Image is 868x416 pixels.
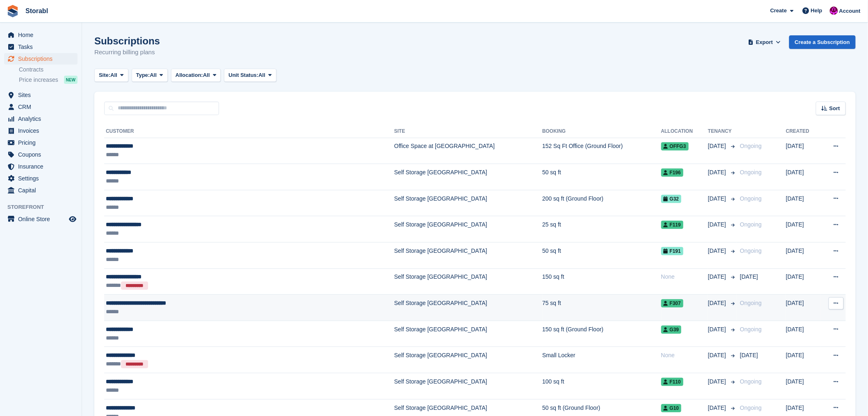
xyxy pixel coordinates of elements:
[740,352,758,358] span: [DATE]
[786,190,820,216] td: [DATE]
[811,7,822,15] span: Help
[18,149,67,160] span: Coupons
[4,89,78,101] a: menu
[94,69,128,82] button: Site: All
[4,213,78,225] a: menu
[542,347,661,373] td: Small Locker
[708,404,728,412] span: [DATE]
[4,185,78,196] a: menu
[394,347,542,373] td: Self Storage [GEOGRAPHIC_DATA]
[747,35,783,49] button: Export
[394,138,542,164] td: Office Space at [GEOGRAPHIC_DATA]
[740,273,758,280] span: [DATE]
[786,138,820,164] td: [DATE]
[756,38,773,46] span: Export
[18,53,67,65] span: Subscriptions
[18,137,67,148] span: Pricing
[740,143,762,149] span: Ongoing
[19,75,78,84] a: Price increases NEW
[394,321,542,347] td: Self Storage [GEOGRAPHIC_DATA]
[7,5,19,17] img: stora-icon-8386f47178a22dfd0bd8f6a31ec36ba5ce8667c1dd55bd0f319d3a0aa187defe.svg
[542,216,661,243] td: 25 sq ft
[661,247,683,255] span: F191
[4,173,78,184] a: menu
[171,69,221,82] button: Allocation: All
[132,69,168,82] button: Type: All
[830,7,838,15] img: Helen Morton
[18,89,67,101] span: Sites
[789,35,856,49] a: Create a Subscription
[394,216,542,243] td: Self Storage [GEOGRAPHIC_DATA]
[829,104,840,113] span: Sort
[661,125,708,138] th: Allocation
[740,221,762,228] span: Ongoing
[542,125,661,138] th: Booking
[786,125,820,138] th: Created
[18,173,67,184] span: Settings
[786,164,820,190] td: [DATE]
[542,373,661,400] td: 100 sq ft
[394,125,542,138] th: Site
[542,138,661,164] td: 152 Sq Ft Office (Ground Floor)
[661,142,689,150] span: OFFG3
[18,41,67,53] span: Tasks
[740,326,762,333] span: Ongoing
[18,113,67,125] span: Analytics
[18,101,67,113] span: CRM
[740,169,762,176] span: Ongoing
[839,7,861,15] span: Account
[740,404,762,411] span: Ongoing
[394,164,542,190] td: Self Storage [GEOGRAPHIC_DATA]
[258,71,265,79] span: All
[4,149,78,160] a: menu
[542,242,661,268] td: 50 sq ft
[394,190,542,216] td: Self Storage [GEOGRAPHIC_DATA]
[708,273,728,281] span: [DATE]
[7,203,82,211] span: Storefront
[4,113,78,125] a: menu
[786,373,820,400] td: [DATE]
[661,351,708,360] div: None
[18,125,67,136] span: Invoices
[708,299,728,307] span: [DATE]
[150,71,157,79] span: All
[661,378,683,386] span: F110
[4,137,78,148] a: menu
[661,195,682,203] span: G32
[542,295,661,321] td: 75 sq ft
[203,71,210,79] span: All
[136,71,150,79] span: Type:
[94,48,160,57] p: Recurring billing plans
[708,125,737,138] th: Tenancy
[740,378,762,385] span: Ongoing
[661,326,682,334] span: G39
[740,300,762,306] span: Ongoing
[661,273,708,281] div: None
[18,213,67,225] span: Online Store
[19,76,58,84] span: Price increases
[228,71,258,79] span: Unit Status:
[542,321,661,347] td: 150 sq ft (Ground Floor)
[4,125,78,136] a: menu
[786,268,820,295] td: [DATE]
[4,161,78,172] a: menu
[110,71,117,79] span: All
[708,351,728,360] span: [DATE]
[542,268,661,295] td: 150 sq ft
[4,101,78,113] a: menu
[394,268,542,295] td: Self Storage [GEOGRAPHIC_DATA]
[708,168,728,177] span: [DATE]
[542,190,661,216] td: 200 sq ft (Ground Floor)
[740,195,762,202] span: Ongoing
[394,373,542,400] td: Self Storage [GEOGRAPHIC_DATA]
[708,247,728,255] span: [DATE]
[394,295,542,321] td: Self Storage [GEOGRAPHIC_DATA]
[394,242,542,268] td: Self Storage [GEOGRAPHIC_DATA]
[4,29,78,41] a: menu
[786,347,820,373] td: [DATE]
[708,142,728,150] span: [DATE]
[4,41,78,53] a: menu
[786,295,820,321] td: [DATE]
[770,7,787,15] span: Create
[18,185,67,196] span: Capital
